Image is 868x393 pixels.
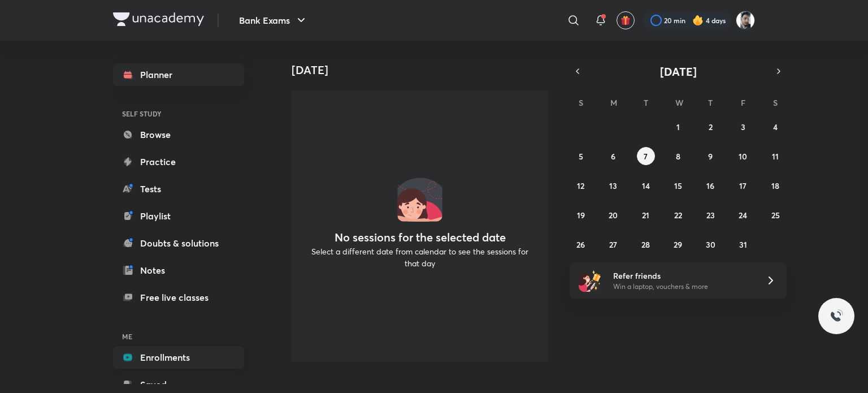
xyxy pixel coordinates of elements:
[113,12,204,26] img: Company Logo
[613,282,752,292] p: Win a laptop, vouchers & more
[576,239,585,250] abbr: October 26, 2025
[701,235,719,253] button: October 30, 2025
[674,210,682,221] abbr: October 22, 2025
[771,180,779,191] abbr: October 18, 2025
[676,151,680,162] abbr: October 8, 2025
[642,210,649,221] abbr: October 21, 2025
[669,206,687,224] button: October 22, 2025
[736,11,755,30] img: Snehasish Das
[577,210,585,221] abbr: October 19, 2025
[766,118,784,136] button: October 4, 2025
[674,239,682,250] abbr: October 29, 2025
[708,151,713,162] abbr: October 9, 2025
[604,206,622,224] button: October 20, 2025
[739,180,747,191] abbr: October 17, 2025
[641,239,650,250] abbr: October 28, 2025
[766,206,784,224] button: October 25, 2025
[637,176,655,195] button: October 14, 2025
[604,235,622,253] button: October 27, 2025
[609,180,617,191] abbr: October 13, 2025
[701,206,719,224] button: October 23, 2025
[669,147,687,165] button: October 8, 2025
[113,346,244,369] a: Enrollments
[604,176,622,195] button: October 13, 2025
[572,235,590,253] button: October 26, 2025
[644,97,648,108] abbr: Tuesday
[772,151,779,162] abbr: October 11, 2025
[766,176,784,195] button: October 18, 2025
[637,206,655,224] button: October 21, 2025
[706,239,715,250] abbr: October 30, 2025
[669,118,687,136] button: October 1, 2025
[292,63,557,77] h4: [DATE]
[611,151,615,162] abbr: October 6, 2025
[734,147,752,165] button: October 10, 2025
[692,15,704,26] img: streak
[572,206,590,224] button: October 19, 2025
[706,210,715,221] abbr: October 23, 2025
[113,232,244,254] a: Doubts & solutions
[706,180,714,191] abbr: October 16, 2025
[773,97,778,108] abbr: Saturday
[637,235,655,253] button: October 28, 2025
[644,151,648,162] abbr: October 7, 2025
[734,206,752,224] button: October 24, 2025
[579,151,583,162] abbr: October 5, 2025
[113,178,244,200] a: Tests
[701,147,719,165] button: October 9, 2025
[305,245,535,269] p: Select a different date from calendar to see the sessions for that day
[709,122,713,132] abbr: October 2, 2025
[609,239,617,250] abbr: October 27, 2025
[113,286,244,309] a: Free live classes
[113,12,204,29] a: Company Logo
[766,147,784,165] button: October 11, 2025
[613,270,752,282] h6: Refer friends
[232,9,315,32] button: Bank Exams
[579,269,601,292] img: referral
[609,210,618,221] abbr: October 20, 2025
[113,63,244,86] a: Planner
[676,122,680,132] abbr: October 1, 2025
[113,259,244,282] a: Notes
[335,231,506,244] h4: No sessions for the selected date
[734,235,752,253] button: October 31, 2025
[674,180,682,191] abbr: October 15, 2025
[739,151,747,162] abbr: October 10, 2025
[741,122,745,132] abbr: October 3, 2025
[113,150,244,173] a: Practice
[701,176,719,195] button: October 16, 2025
[113,327,244,346] h6: ME
[397,176,442,222] img: No events
[660,64,697,79] span: [DATE]
[830,309,843,323] img: ttu
[773,122,778,132] abbr: October 4, 2025
[708,97,713,108] abbr: Thursday
[617,11,635,29] button: avatar
[610,97,617,108] abbr: Monday
[113,123,244,146] a: Browse
[585,63,771,79] button: [DATE]
[669,235,687,253] button: October 29, 2025
[669,176,687,195] button: October 15, 2025
[620,15,631,25] img: avatar
[741,97,745,108] abbr: Friday
[771,210,780,221] abbr: October 25, 2025
[113,104,244,123] h6: SELF STUDY
[637,147,655,165] button: October 7, 2025
[113,205,244,227] a: Playlist
[675,97,683,108] abbr: Wednesday
[604,147,622,165] button: October 6, 2025
[579,97,583,108] abbr: Sunday
[739,239,747,250] abbr: October 31, 2025
[577,180,584,191] abbr: October 12, 2025
[734,176,752,195] button: October 17, 2025
[572,176,590,195] button: October 12, 2025
[572,147,590,165] button: October 5, 2025
[739,210,747,221] abbr: October 24, 2025
[701,118,719,136] button: October 2, 2025
[642,180,650,191] abbr: October 14, 2025
[734,118,752,136] button: October 3, 2025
